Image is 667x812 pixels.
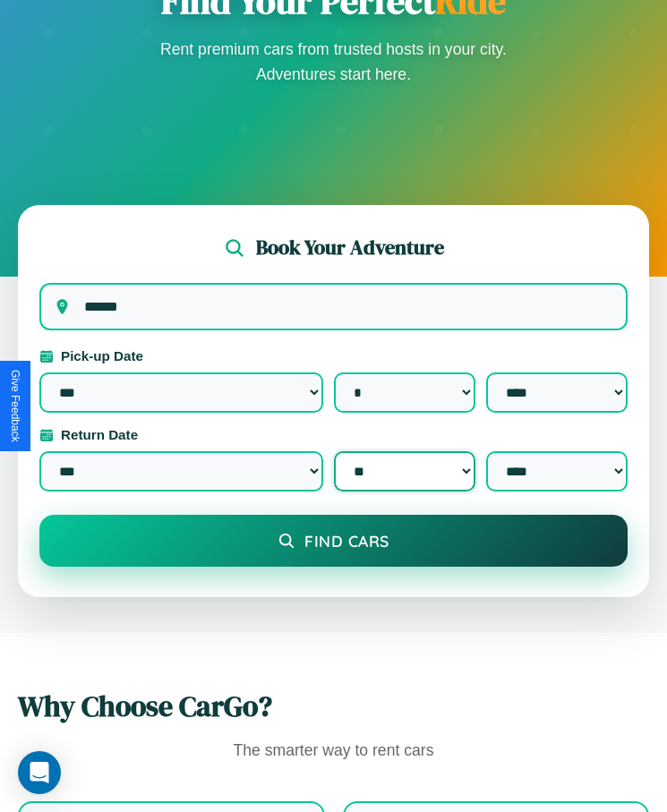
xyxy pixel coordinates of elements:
div: Open Intercom Messenger [18,751,61,794]
h2: Book Your Adventure [256,234,444,261]
p: The smarter way to rent cars [18,737,649,765]
label: Pick-up Date [39,348,628,363]
div: Give Feedback [9,370,21,442]
p: Rent premium cars from trusted hosts in your city. Adventures start here. [155,37,513,87]
h2: Why Choose CarGo? [18,687,649,726]
label: Return Date [39,427,628,442]
button: Find Cars [39,515,628,567]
